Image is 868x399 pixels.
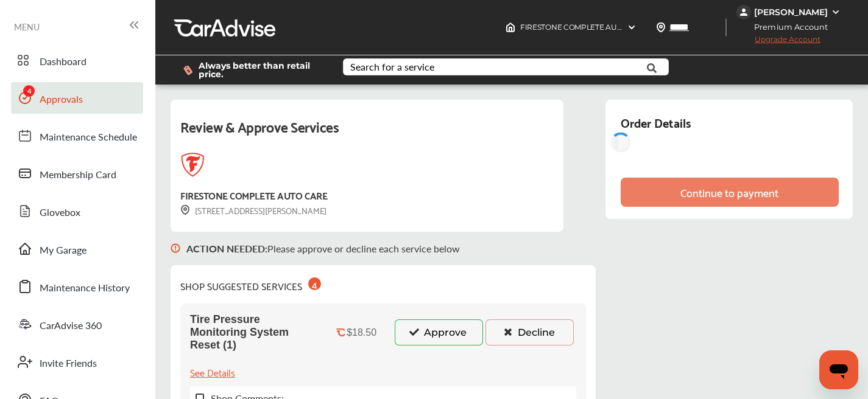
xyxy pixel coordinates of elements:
[11,120,143,151] a: Maintenance Schedule
[11,233,143,265] a: My Garage
[11,271,143,302] a: Maintenance History
[190,364,235,380] div: See Details
[11,308,143,340] a: CarAdvise 360
[180,275,321,294] div: SHOP SUGGESTED SERVICES
[738,21,837,33] span: Premium Account
[736,35,820,50] span: Upgrade Account
[183,65,192,75] img: dollor_label_vector.a70140d1.svg
[736,5,751,19] img: jVpblrzwTbfkPYzPPzSLxeg0AAAAASUVORK5CYII=
[656,23,666,32] img: location_vector.a44bc228.svg
[754,7,828,18] div: [PERSON_NAME]
[11,158,143,189] a: Membership Card
[308,277,321,290] div: 4
[40,130,137,145] span: Maintenance Schedule
[40,167,116,183] span: Membership Card
[171,232,180,265] img: svg+xml;base64,PHN2ZyB3aWR0aD0iMTYiIGhlaWdodD0iMTciIHZpZXdCb3g9IjAgMCAxNiAxNyIgZmlsbD0ibm9uZSIgeG...
[627,23,637,32] img: header-down-arrow.9dd2ce7d.svg
[40,280,130,296] span: Maintenance History
[14,22,40,32] span: MENU
[186,241,460,255] p: Please approve or decline each service below
[180,114,554,153] div: Review & Approve Services
[199,61,323,78] span: Always better than retail price.
[180,187,327,203] div: FIRESTONE COMPLETE AUTO CARE
[819,350,858,389] iframe: Button to launch messaging window
[40,54,86,70] span: Dashboard
[621,112,691,133] div: Order Details
[485,319,574,345] button: Decline
[40,318,102,334] span: CarAdvise 360
[186,241,267,255] b: ACTION NEEDED :
[831,7,841,17] img: WGsFRI8htEPBVLJbROoPRyZpYNWhNONpIPPETTm6eUC0GeLEiAAAAAElFTkSuQmCC
[11,82,143,114] a: Approvals
[350,62,434,72] div: Search for a service
[11,346,143,378] a: Invite Friends
[40,205,80,221] span: Glovebox
[40,92,83,108] span: Approvals
[40,356,97,372] span: Invite Friends
[180,153,205,177] img: logo-firestone.png
[506,23,515,32] img: header-home-logo.8d720a4f.svg
[347,327,376,338] div: $18.50
[725,18,727,36] img: header-divider.bc55588e.svg
[180,205,190,215] img: svg+xml;base64,PHN2ZyB3aWR0aD0iMTYiIGhlaWdodD0iMTciIHZpZXdCb3g9IjAgMCAxNiAxNyIgZmlsbD0ibm9uZSIgeG...
[395,319,483,345] button: Approve
[680,186,778,198] div: Continue to payment
[180,203,326,217] div: [STREET_ADDRESS][PERSON_NAME]
[190,313,319,352] span: Tire Pressure Monitoring System Reset (1)
[11,44,143,76] a: Dashboard
[40,243,86,258] span: My Garage
[11,195,143,227] a: Glovebox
